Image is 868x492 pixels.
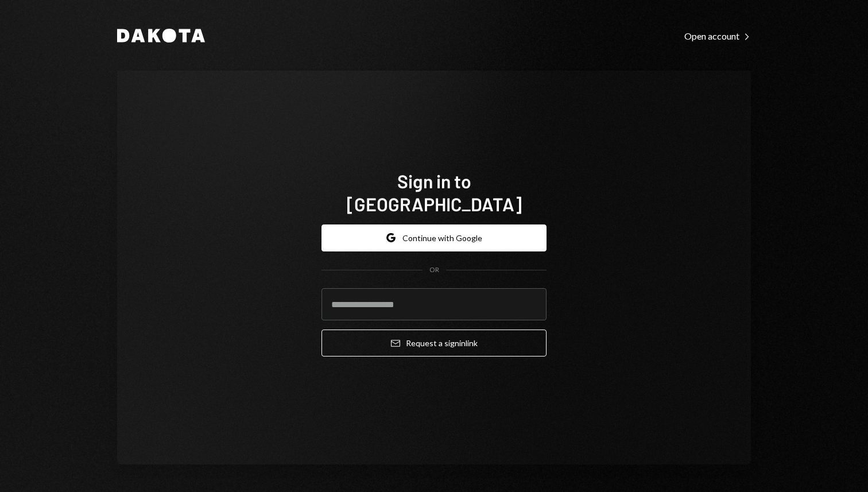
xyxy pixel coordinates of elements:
button: Continue with Google [321,224,547,251]
a: Open account [684,29,751,42]
h1: Sign in to [GEOGRAPHIC_DATA] [321,169,547,215]
button: Request a signinlink [321,330,547,357]
div: Open account [684,30,751,42]
div: OR [429,265,439,275]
